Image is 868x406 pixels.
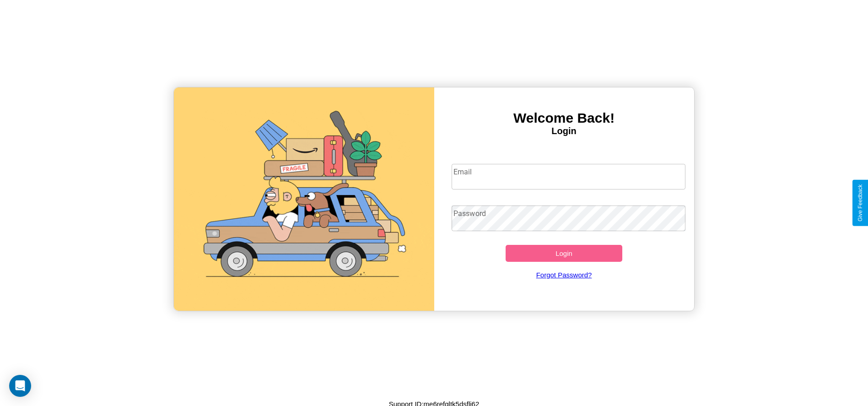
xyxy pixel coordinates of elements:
[434,110,694,126] h3: Welcome Back!
[434,126,694,136] h4: Login
[506,245,623,262] button: Login
[174,87,434,311] img: gif
[857,184,863,222] div: Give Feedback
[9,375,31,397] div: Open Intercom Messenger
[447,262,681,288] a: Forgot Password?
